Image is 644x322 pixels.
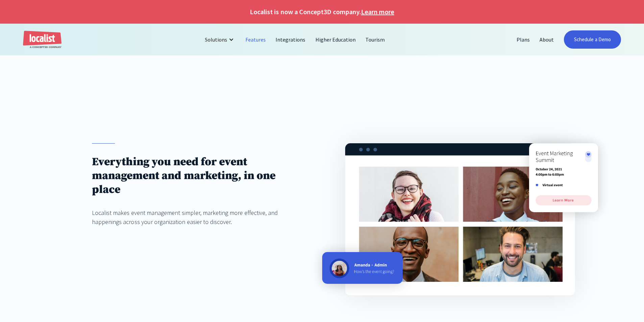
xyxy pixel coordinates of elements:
[512,31,535,48] a: Plans
[361,31,390,48] a: Tourism
[92,208,299,226] div: Localist makes event management simpler, marketing more effective, and happenings across your org...
[92,155,299,197] h1: Everything you need for event management and marketing, in one place
[23,31,62,49] a: home
[205,35,227,44] div: Solutions
[564,30,621,49] a: Schedule a Demo
[241,31,271,48] a: Features
[200,31,241,48] div: Solutions
[361,7,394,17] a: Learn more
[271,31,310,48] a: Integrations
[311,31,361,48] a: Higher Education
[535,31,559,48] a: About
